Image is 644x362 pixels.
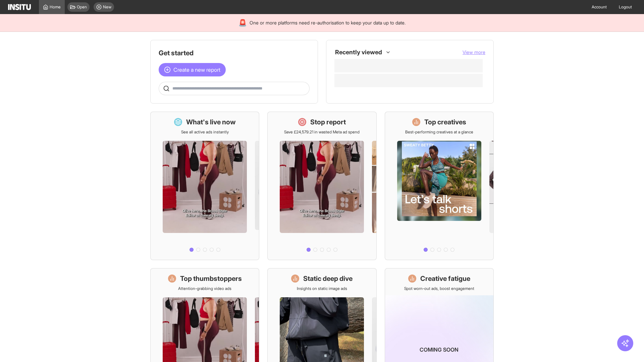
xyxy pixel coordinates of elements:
[50,4,61,10] span: Home
[77,4,87,10] span: Open
[186,117,236,127] h1: What's live now
[284,129,360,135] p: Save £24,579.21 in wasted Meta ad spend
[238,18,247,27] div: 🚨
[385,112,494,260] a: Top creativesBest-performing creatives at a glance
[405,129,473,135] p: Best-performing creatives at a glance
[150,112,259,260] a: What's live nowSee all active ads instantly
[267,112,376,260] a: Stop reportSave £24,579.21 in wasted Meta ad spend
[463,49,485,55] span: View more
[297,286,347,291] p: Insights on static image ads
[310,117,346,127] h1: Stop report
[159,48,310,58] h1: Get started
[8,4,31,10] img: Logo
[463,49,485,56] button: View more
[159,63,226,76] button: Create a new report
[181,129,229,135] p: See all active ads instantly
[180,274,242,283] h1: Top thumbstoppers
[250,19,406,26] span: One or more platforms need re-authorisation to keep your data up to date.
[303,274,353,283] h1: Static deep dive
[178,286,231,291] p: Attention-grabbing video ads
[173,66,220,74] span: Create a new report
[103,4,111,10] span: New
[424,117,466,127] h1: Top creatives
